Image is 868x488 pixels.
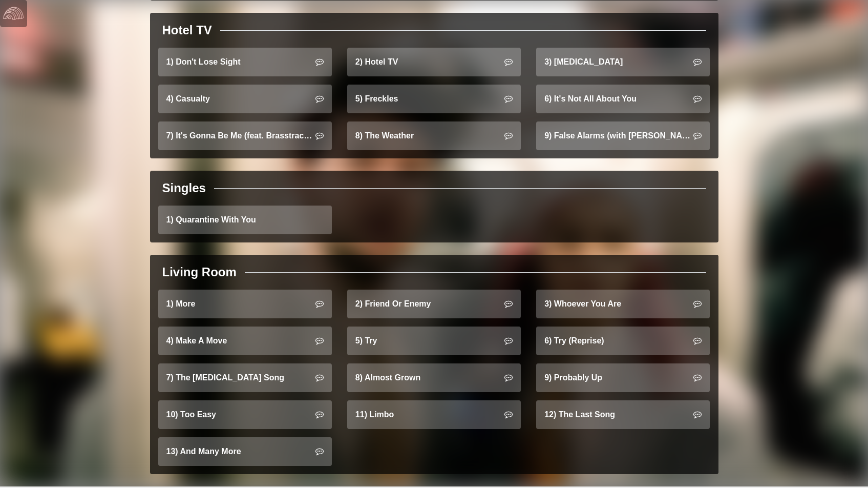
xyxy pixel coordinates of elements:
a: 1) More [158,290,332,318]
a: 6) It's Not All About You [536,85,710,113]
div: Singles [162,179,206,197]
a: 10) Too Easy [158,400,332,429]
a: 7) It's Gonna Be Me (feat. Brasstracks) [158,121,332,150]
a: 5) Freckles [347,85,521,113]
a: 3) [MEDICAL_DATA] [536,48,710,76]
a: 8) The Weather [347,121,521,150]
a: 11) Limbo [347,400,521,429]
div: Hotel TV [162,21,212,39]
img: logo-white-4c48a5e4bebecaebe01ca5a9d34031cfd3d4ef9ae749242e8c4bf12ef99f53e8.png [3,3,24,24]
a: 2) Hotel TV [347,48,521,76]
a: 6) Try (Reprise) [536,327,710,355]
a: 3) Whoever You Are [536,290,710,318]
a: 4) Casualty [158,85,332,113]
a: 2) Friend Or Enemy [347,290,521,318]
a: 7) The [MEDICAL_DATA] Song [158,363,332,392]
div: Living Room [162,263,237,281]
a: 5) Try [347,327,521,355]
a: 9) Probably Up [536,363,710,392]
a: 13) And Many More [158,437,332,466]
a: 12) The Last Song [536,400,710,429]
a: 8) Almost Grown [347,363,521,392]
a: 1) Don't Lose Sight [158,48,332,76]
a: 1) Quarantine With You [158,206,332,234]
a: 4) Make A Move [158,327,332,355]
a: 9) False Alarms (with [PERSON_NAME]) [536,121,710,150]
